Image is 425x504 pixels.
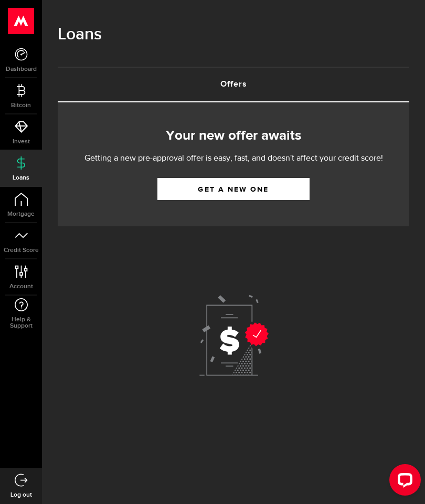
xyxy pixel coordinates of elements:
p: Getting a new pre-approval offer is easy, fast, and doesn't affect your credit score! [73,152,394,165]
a: Get a new one [157,178,310,200]
a: Offers [58,68,409,101]
iframe: LiveChat chat widget [381,460,425,504]
h2: Your new offer awaits [73,125,394,147]
ul: Tabs Navigation [58,67,409,102]
h1: Loans [58,21,409,48]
